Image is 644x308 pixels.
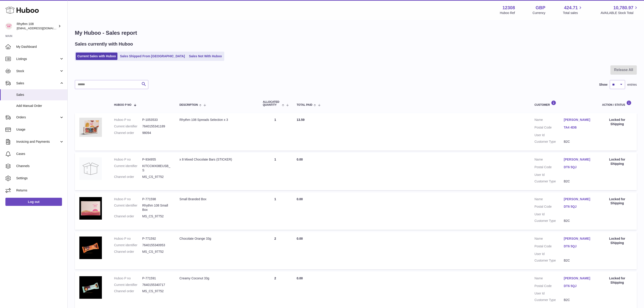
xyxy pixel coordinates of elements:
[179,103,198,106] span: Description
[564,258,593,263] dd: B2C
[564,125,593,130] a: TA4 4DB
[142,203,170,212] dd: Rhythm 108 Small Box
[142,131,170,135] dd: 98094
[534,133,564,137] dt: User Id
[75,41,133,47] h2: Sales currently with Huboo
[179,118,254,122] div: Rhythm 108 Spreads Selection x 3
[564,140,593,144] dd: B2C
[534,205,564,210] dt: Postal Code
[114,157,142,162] dt: Huboo P no
[142,243,170,247] dd: 7640155340953
[142,250,170,254] dd: MS_CS_97752
[297,237,303,240] span: 0.00
[564,205,593,209] a: DT6 5QJ
[564,237,593,241] a: [PERSON_NAME]
[258,232,292,269] td: 2
[263,101,281,106] span: ALLOCATED Quantity
[534,298,564,302] dt: Customer Type
[142,197,170,201] dd: P-771598
[258,153,292,190] td: 1
[142,164,170,172] dd: KITCCMX08EUSB_S
[114,118,142,122] dt: Huboo P no
[534,237,564,242] dt: Name
[599,83,607,87] label: Show
[534,244,564,250] dt: Postal Code
[534,197,564,202] dt: Name
[534,157,564,163] dt: Name
[534,276,564,282] dt: Name
[76,53,117,60] a: Current Sales with Huboo
[114,283,142,287] dt: Current identifier
[114,164,142,172] dt: Current identifier
[564,179,593,184] dd: B2C
[142,175,170,179] dd: MS_CS_97752
[534,165,564,170] dt: Postal Code
[16,45,64,49] span: My Dashboard
[602,237,632,245] div: Locked for Shipping
[142,124,170,129] dd: 7640155341189
[258,113,292,151] td: 1
[16,115,59,120] span: Orders
[500,11,515,15] div: Huboo Ref
[5,23,12,30] img: orders@rhythm108.com
[142,283,170,287] dd: 7640155340717
[534,219,564,223] dt: Customer Type
[627,83,637,87] span: entries
[114,203,142,212] dt: Current identifier
[16,104,64,108] span: Add Manual Order
[564,118,593,122] a: [PERSON_NAME]
[114,131,142,135] dt: Channel order
[16,69,59,73] span: Stock
[114,214,142,218] dt: Channel order
[16,140,59,144] span: Invoicing and Payments
[17,22,57,30] div: Rhythm 108
[564,219,593,223] dd: B2C
[142,118,170,122] dd: P-1053533
[297,103,312,106] span: Total paid
[297,197,303,201] span: 0.00
[564,165,593,169] a: DT6 5QJ
[563,11,583,15] span: Total sales
[297,276,303,280] span: 0.00
[533,11,545,15] div: Currency
[534,212,564,216] dt: User Id
[534,118,564,123] dt: Name
[602,100,632,106] div: Action / Status
[534,258,564,263] dt: Customer Type
[79,197,102,220] img: 123081684747209.jpg
[79,237,102,259] img: 123081684745551.jpg
[79,118,102,137] img: 1753718925.JPG
[258,193,292,230] td: 1
[613,5,633,11] span: 10,780.97
[75,29,637,37] h1: My Huboo - Sales report
[114,197,142,201] dt: Huboo P no
[179,157,254,162] div: x 8 Mixed Chocolate Bars (STICKER)
[5,198,62,206] a: Log out
[79,157,102,180] img: no-photo.jpg
[16,127,64,132] span: Usage
[564,197,593,201] a: [PERSON_NAME]
[534,173,564,177] dt: User Id
[114,103,131,106] span: Huboo P no
[564,157,593,162] a: [PERSON_NAME]
[600,11,639,15] span: AVAILABLE Stock Total
[114,276,142,280] dt: Huboo P no
[600,5,639,15] a: 10,780.97 AVAILABLE Stock Total
[564,5,578,11] span: 424.71
[179,276,254,280] div: Creamy Coconut 33g
[564,284,593,288] a: DT6 5QJ
[114,124,142,129] dt: Current identifier
[17,26,66,30] span: [EMAIL_ADDRESS][DOMAIN_NAME]
[16,57,59,61] span: Listings
[118,53,186,60] a: Sales Shipped From [GEOGRAPHIC_DATA]
[179,237,254,241] div: Chocolate Orange 33g
[602,197,632,206] div: Locked for Shipping
[114,250,142,254] dt: Channel order
[114,237,142,241] dt: Huboo P no
[534,125,564,131] dt: Postal Code
[602,157,632,166] div: Locked for Shipping
[297,158,303,161] span: 0.00
[16,93,64,97] span: Sales
[297,118,305,122] span: 13.59
[179,197,254,201] div: Small Branded Box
